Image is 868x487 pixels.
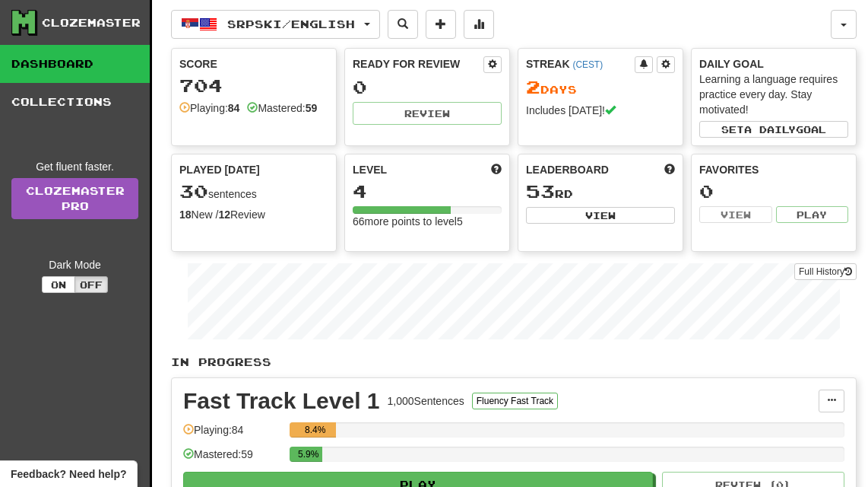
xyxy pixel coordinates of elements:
[183,422,282,447] div: Playing: 84
[699,121,848,138] button: Seta dailygoal
[664,162,675,177] span: This week in points, UTC
[228,102,240,114] strong: 84
[699,72,848,117] div: Learning a language requires practice every day. Stay motivated!
[426,10,456,39] button: Add sentence to collection
[388,10,418,39] button: Search sentences
[464,10,494,39] button: More stats
[42,15,141,30] div: Clozemaster
[171,10,380,39] button: Srpski/English
[526,76,540,97] span: 2
[179,162,260,177] span: Played [DATE]
[218,208,230,221] strong: 12
[744,124,796,135] span: a daily
[572,59,603,70] a: (CEST)
[526,103,675,118] div: Includes [DATE]!
[183,390,380,412] div: Fast Track Level 1
[11,466,126,482] span: Open feedback widget
[353,102,502,125] button: Review
[11,257,138,272] div: Dark Mode
[171,355,857,370] p: In Progress
[526,207,675,224] button: View
[526,180,555,202] span: 53
[353,214,502,229] div: 66 more points to level 5
[227,18,355,30] span: Srpski / English
[42,276,75,293] button: On
[699,162,848,177] div: Favorites
[794,263,857,280] button: Full History
[74,276,108,293] button: Off
[526,56,635,72] div: Streak
[306,102,318,114] strong: 59
[776,206,849,223] button: Play
[472,393,558,409] button: Fluency Fast Track
[526,78,675,97] div: Day s
[353,182,502,201] div: 4
[353,56,483,72] div: Ready for Review
[699,182,848,201] div: 0
[179,208,192,221] strong: 18
[294,447,322,462] div: 5.9%
[294,422,336,438] div: 8.4%
[179,182,328,202] div: sentences
[179,180,208,202] span: 30
[353,78,502,97] div: 0
[179,100,239,116] div: Playing:
[699,206,772,223] button: View
[388,393,464,409] div: 1,000 Sentences
[353,162,387,177] span: Level
[179,76,328,95] div: 704
[183,447,282,472] div: Mastered: 59
[247,100,317,116] div: Mastered:
[179,56,328,72] div: Score
[11,178,138,219] a: ClozemasterPro
[699,56,848,72] div: Daily Goal
[491,162,502,177] span: Score more points to level up
[179,207,328,222] div: New / Review
[11,159,138,174] div: Get fluent faster.
[526,182,675,202] div: rd
[526,162,609,177] span: Leaderboard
